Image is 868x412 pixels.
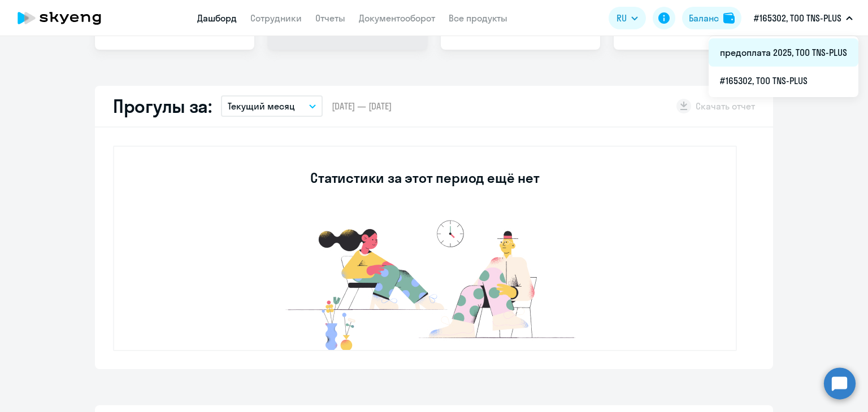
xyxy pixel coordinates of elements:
span: RU [617,11,627,25]
h2: Прогулы за: [113,95,212,117]
a: Дашборд [197,12,237,24]
img: no-data [255,214,594,350]
a: Все продукты [449,12,507,24]
img: balance [723,12,735,24]
p: Текущий месяц [228,99,295,113]
button: Текущий месяц [221,95,323,117]
a: Отчеты [315,12,345,24]
button: RU [609,7,646,29]
span: [DATE] — [DATE] [332,100,392,112]
a: Документооборот [359,12,435,24]
ul: RU [709,36,858,97]
p: #165302, ТОО TNS-PLUS [754,11,841,25]
button: Балансbalance [682,7,741,29]
div: Баланс [689,11,719,25]
button: #165302, ТОО TNS-PLUS [748,5,858,32]
h3: Статистики за этот период ещё нет [310,169,539,187]
a: Сотрудники [250,12,302,24]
